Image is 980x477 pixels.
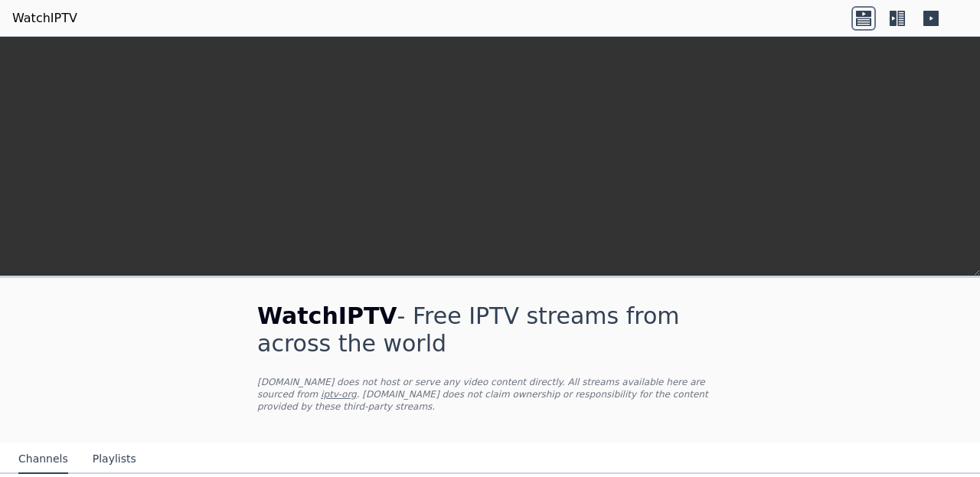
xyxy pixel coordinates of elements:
[18,445,68,474] button: Channels
[257,302,723,358] h1: - Free IPTV streams from across the world
[257,302,397,329] span: WatchIPTV
[12,9,77,28] a: WatchIPTV
[257,376,723,413] p: [DOMAIN_NAME] does not host or serve any video content directly. All streams available here are s...
[93,445,136,474] button: Playlists
[321,389,357,400] a: iptv-org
